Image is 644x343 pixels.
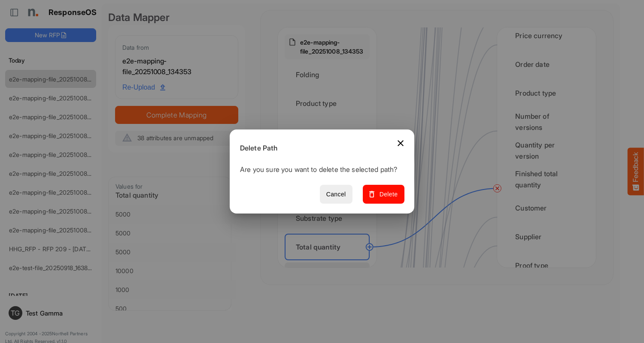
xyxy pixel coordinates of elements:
[240,164,398,178] p: Are you sure you want to delete the selected path?
[369,189,398,200] span: Delete
[326,189,346,200] span: Cancel
[363,185,404,204] button: Delete
[390,133,411,153] button: Close dialog
[320,185,352,204] button: Cancel
[240,143,398,154] h6: Delete Path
